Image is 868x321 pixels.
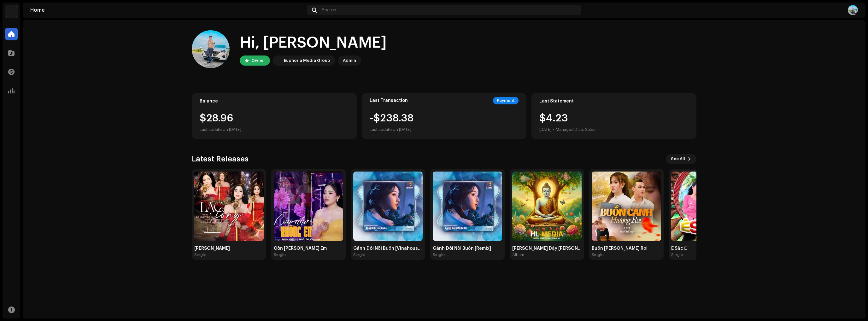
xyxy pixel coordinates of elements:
div: [PERSON_NAME] [194,246,264,251]
div: Buồn [PERSON_NAME] Rơi [592,246,661,251]
h3: Latest Releases [192,154,249,164]
div: Single [671,252,683,257]
div: Managed Distr. Sales [556,126,595,133]
div: Balance [200,99,349,104]
div: Owner [251,57,265,64]
span: See All [671,153,685,165]
div: Single [274,252,286,257]
div: Admin [343,57,356,64]
img: dac2360a-d2cb-439e-bd0f-c844ed434630 [194,172,264,241]
img: 6676fb92-6395-48da-8e47-de77e24d860f [848,5,858,15]
div: Ê Sắc Ế [671,246,741,251]
img: de0d2825-999c-4937-b35a-9adca56ee094 [274,57,281,64]
re-o-card-value: Last Statement [531,93,696,139]
img: de0d2825-999c-4937-b35a-9adca56ee094 [5,5,18,18]
img: 28aa255b-18bd-48a3-809c-208fb1337440 [433,172,502,241]
div: Home [30,8,304,13]
div: Last update on [DATE] [370,126,413,133]
div: [PERSON_NAME] Dậy [PERSON_NAME] An [512,246,582,251]
img: 68d63db9-2fe8-4458-81f5-e00d6617d6b8 [353,172,423,241]
div: Last Transaction [370,98,408,103]
div: Payment [493,97,519,104]
re-o-card-value: Balance [192,93,357,139]
div: Single [592,252,604,257]
div: Gánh Đôi Nỗi Buồn [Remix] [433,246,502,251]
img: 6676fb92-6395-48da-8e47-de77e24d860f [192,30,230,68]
img: 63602e25-e146-472a-a42c-cf4d197544ac [512,172,582,241]
div: Single [433,252,445,257]
button: See All [666,154,696,164]
div: Album [512,252,524,257]
img: 8810feb8-df95-49c3-80d5-b54c6a8eeb0d [592,172,661,241]
div: Euphoria Media Group [284,57,330,64]
div: [DATE] [539,126,552,133]
div: • [553,126,554,133]
img: 04a0f1de-26f4-437d-b66d-5e9452f9ac06 [274,172,343,241]
div: Gánh Đôi Nỗi Buồn [Vinahouse - Beat] [353,246,423,251]
div: Single [353,252,365,257]
span: Search [322,8,336,13]
div: Last Statement [539,99,689,104]
div: Single [194,252,206,257]
img: d721695b-d33c-437d-8e79-6f7742a1e47d [671,172,741,241]
div: Hi, [PERSON_NAME] [240,33,387,53]
div: Còn [PERSON_NAME] Em [274,246,343,251]
div: Last update on [DATE] [200,126,349,133]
